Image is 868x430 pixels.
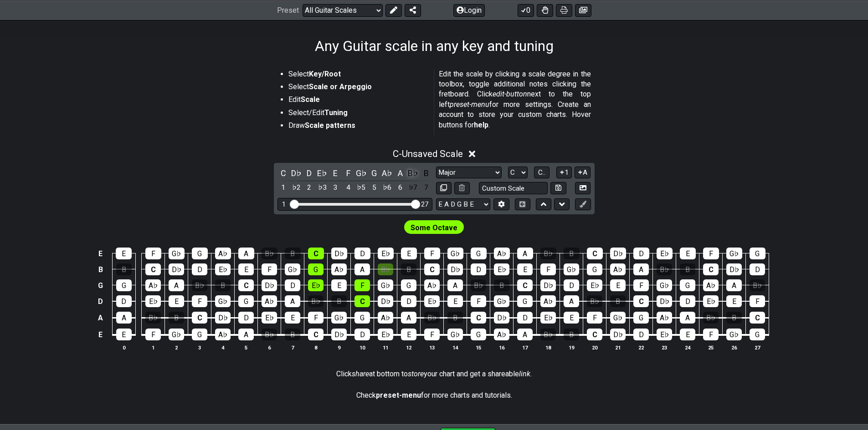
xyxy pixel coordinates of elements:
div: A [447,279,463,291]
th: 16 [490,343,514,352]
th: 9 [328,343,351,352]
td: G [95,278,106,293]
div: toggle pitch class [329,167,341,179]
button: Edit Preset [385,4,402,16]
div: G [401,279,416,291]
em: link [519,369,530,378]
div: B [564,248,580,259]
div: G♭ [378,279,393,291]
div: C [471,312,486,324]
div: B [169,312,184,324]
button: Move up [536,198,551,211]
div: B♭ [587,295,602,307]
span: Preset [277,6,299,15]
div: F [703,329,719,340]
div: G [116,279,132,291]
div: B [285,329,300,340]
div: A [238,329,254,340]
div: E♭ [262,312,277,324]
span: C.. [538,168,545,177]
div: D [680,295,695,307]
div: toggle pitch class [368,167,380,179]
div: G [471,248,487,259]
div: F [750,295,765,307]
div: A [169,279,184,291]
span: C - Unsaved Scale [393,148,463,159]
div: C [587,329,602,340]
em: preset-menu [450,100,489,109]
div: A♭ [540,295,556,307]
div: A♭ [215,329,231,340]
div: C [308,329,324,340]
th: 14 [444,343,467,352]
div: F [262,263,277,275]
th: 21 [606,343,630,352]
div: C [354,295,370,307]
button: Copy [436,182,452,194]
div: G [192,248,208,259]
div: D♭ [331,248,347,259]
button: Move down [554,198,570,211]
div: A [517,329,533,340]
li: Draw [288,121,428,133]
div: D♭ [447,263,463,275]
th: 17 [514,343,537,352]
em: edit-button [493,90,527,98]
button: Login [453,4,485,16]
div: F [540,263,556,275]
div: E [447,295,463,307]
button: 1 [556,167,572,179]
div: E [116,248,132,259]
div: A♭ [657,312,672,324]
span: First enable full edit mode to edit [411,221,457,234]
div: D♭ [540,279,556,291]
div: C [192,312,207,324]
th: 26 [723,343,746,352]
div: C [145,263,161,275]
p: Click at bottom to your chart and get a shareable . [336,369,532,379]
em: store [408,369,424,378]
div: A♭ [262,295,277,307]
strong: Key/Root [309,70,341,78]
select: Tuning [436,198,490,211]
p: Check for more charts and tutorials. [356,390,512,400]
div: A♭ [424,279,440,291]
button: Delete [454,182,470,194]
div: 27 [421,201,428,208]
div: D [517,312,533,324]
div: E♭ [378,248,394,259]
div: A♭ [145,279,161,291]
div: A [285,295,300,307]
td: B [95,262,106,278]
div: B♭ [750,279,765,291]
div: F [308,312,324,324]
div: A [564,295,579,307]
div: D♭ [726,263,742,275]
div: A [726,279,742,291]
div: G [471,329,486,340]
div: toggle scale degree [381,182,393,194]
div: B♭ [145,312,161,324]
div: B♭ [657,263,672,275]
div: C [308,248,324,259]
div: toggle scale degree [355,182,367,194]
div: D♭ [610,248,626,259]
div: F [192,295,207,307]
select: Tonic/Root [508,167,528,179]
div: A♭ [494,248,510,259]
strong: Scale or Arpeggio [309,82,372,91]
div: B [215,279,231,291]
div: F [424,329,440,340]
div: B♭ [424,312,440,324]
li: Select/Edit [288,108,428,121]
div: E [680,248,696,259]
button: First click edit preset to enable marker editing [575,198,591,211]
div: E♭ [657,248,673,259]
td: E [95,246,106,262]
div: G [192,329,207,340]
div: F [145,248,161,259]
div: E♭ [540,312,556,324]
div: G♭ [726,329,742,340]
div: toggle pitch class [407,167,419,179]
div: B [726,312,742,324]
